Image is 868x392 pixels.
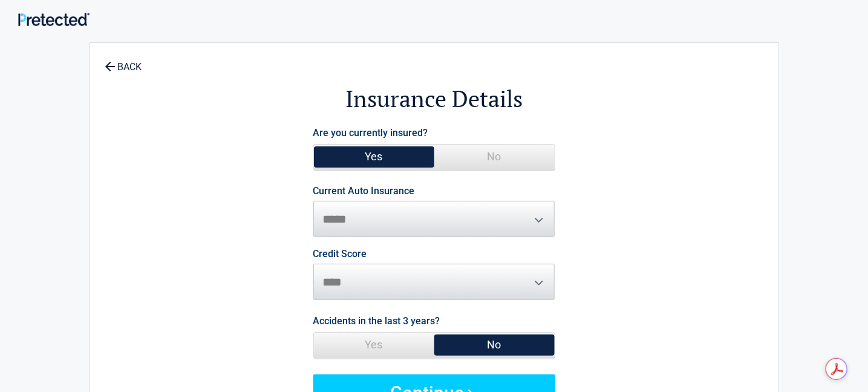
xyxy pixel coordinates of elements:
label: Are you currently insured? [313,125,428,141]
label: Current Auto Insurance [313,186,415,196]
span: Yes [314,145,434,169]
span: No [434,145,555,169]
img: Main Logo [18,13,90,25]
label: Credit Score [313,249,367,259]
span: Yes [314,333,434,357]
a: BACK [102,51,145,72]
label: Accidents in the last 3 years? [313,313,440,329]
h2: Insurance Details [157,83,712,114]
span: No [434,333,555,357]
